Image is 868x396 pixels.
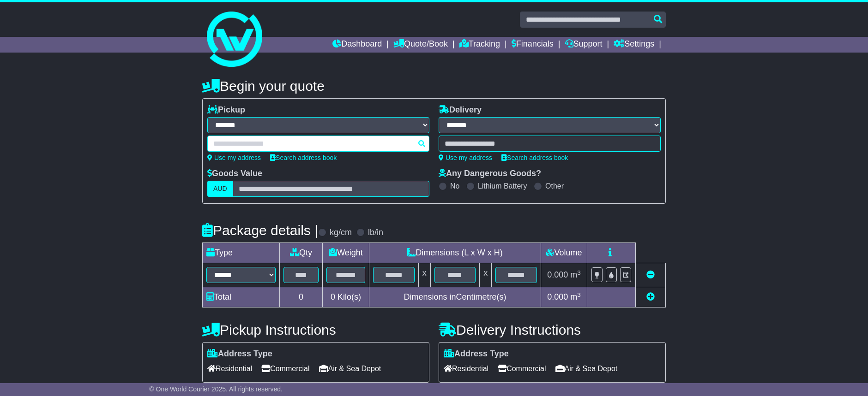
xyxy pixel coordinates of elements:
[547,292,568,301] span: 0.000
[202,78,666,94] h4: Begin your quote
[498,361,546,376] span: Commercial
[547,270,568,279] span: 0.000
[570,292,581,301] span: m
[261,361,309,376] span: Commercial
[439,154,492,161] a: Use my address
[480,263,492,287] td: x
[393,37,448,53] a: Quote/Book
[459,37,500,53] a: Tracking
[323,243,369,263] td: Weight
[444,349,509,359] label: Address Type
[203,243,280,263] td: Type
[369,287,541,307] td: Dimensions in Centimetre(s)
[450,182,459,190] label: No
[646,292,655,301] a: Add new item
[444,361,488,376] span: Residential
[207,361,252,376] span: Residential
[577,269,581,276] sup: 3
[331,292,335,301] span: 0
[439,169,541,179] label: Any Dangerous Goods?
[280,243,323,263] td: Qty
[555,361,618,376] span: Air & Sea Depot
[478,182,527,190] label: Lithium Battery
[207,169,262,179] label: Goods Value
[319,361,381,376] span: Air & Sea Depot
[330,228,352,238] label: kg/cm
[202,322,429,337] h4: Pickup Instructions
[332,37,382,53] a: Dashboard
[207,105,245,115] label: Pickup
[202,223,318,238] h4: Package details |
[280,287,323,307] td: 0
[439,322,666,337] h4: Delivery Instructions
[203,287,280,307] td: Total
[149,385,283,393] span: © One World Courier 2025. All rights reserved.
[323,287,369,307] td: Kilo(s)
[614,37,654,53] a: Settings
[369,243,541,263] td: Dimensions (L x W x H)
[418,263,430,287] td: x
[501,154,568,161] a: Search address book
[368,228,383,238] label: lb/in
[570,270,581,279] span: m
[646,270,655,279] a: Remove this item
[545,182,564,190] label: Other
[512,37,554,53] a: Financials
[207,136,429,152] typeahead: Please provide city
[207,181,233,197] label: AUD
[541,243,587,263] td: Volume
[270,154,337,161] a: Search address book
[439,105,482,115] label: Delivery
[565,37,603,53] a: Support
[207,349,272,359] label: Address Type
[577,291,581,298] sup: 3
[207,154,261,161] a: Use my address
